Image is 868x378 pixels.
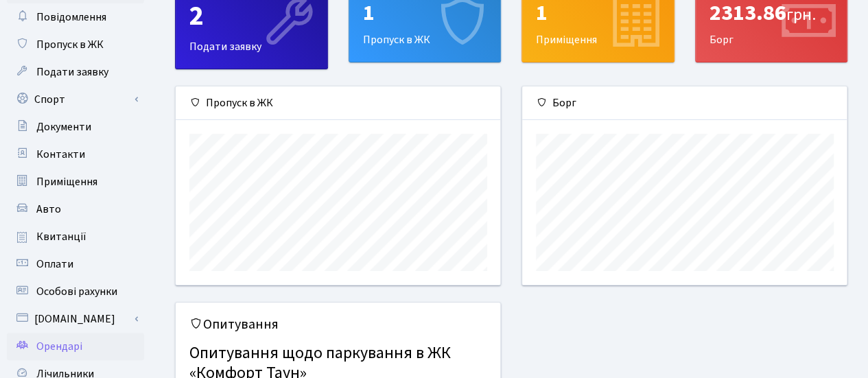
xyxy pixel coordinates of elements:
[7,196,144,223] a: Авто
[36,257,73,272] span: Оплати
[7,278,144,305] a: Особові рахунки
[7,305,144,333] a: [DOMAIN_NAME]
[522,86,847,120] div: Борг
[36,10,106,25] span: Повідомлення
[7,113,144,141] a: Документи
[36,174,97,189] span: Приміщення
[36,202,61,217] span: Авто
[7,31,144,58] a: Пропуск в ЖК
[36,119,91,134] span: Документи
[7,333,144,360] a: Орендарі
[7,168,144,196] a: Приміщення
[7,3,144,31] a: Повідомлення
[7,223,144,250] a: Квитанції
[36,147,85,162] span: Контакти
[36,37,104,52] span: Пропуск в ЖК
[176,86,500,120] div: Пропуск в ЖК
[7,141,144,168] a: Контакти
[7,250,144,278] a: Оплати
[36,64,108,80] span: Подати заявку
[36,339,82,354] span: Орендарі
[36,229,86,244] span: Квитанції
[7,58,144,86] a: Подати заявку
[7,86,144,113] a: Спорт
[36,284,117,299] span: Особові рахунки
[189,316,486,333] h5: Опитування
